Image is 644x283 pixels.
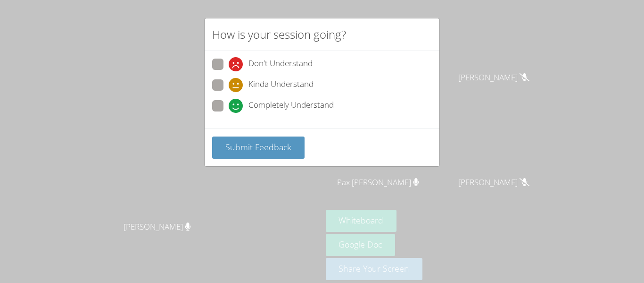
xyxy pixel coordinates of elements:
span: Kinda Understand [248,78,314,92]
span: Submit Feedback [225,141,291,153]
span: Don't Understand [248,57,313,71]
span: Completely Understand [248,99,334,113]
h2: How is your session going? [212,26,346,43]
button: Submit Feedback [212,137,305,159]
